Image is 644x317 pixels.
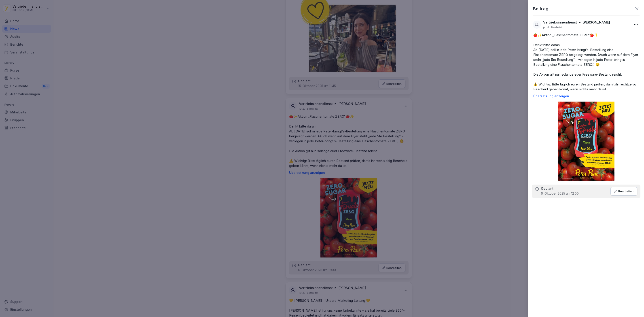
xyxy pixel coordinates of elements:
[541,187,553,190] p: Geplant
[551,26,562,29] p: Bearbeitet
[533,5,549,12] p: Beitrag
[583,20,610,25] p: [PERSON_NAME]
[610,187,637,196] button: Bearbeiten
[541,191,579,196] p: 6. Oktober 2025 um 12:00
[558,102,614,181] img: qtrvbab1c5vp61vxonywjlk0.png
[533,94,639,98] p: Übersetzung anzeigen
[533,33,639,92] p: 🍅✨Aktion „Flaschentomate ZERO“🍅✨ Denkt bitte daran: Ab [DATE] soll in jede Peter-bringt’s-Bestell...
[543,26,549,29] p: jetzt
[618,189,633,193] p: Bearbeiten
[543,20,577,25] p: Vertriebsinnendienst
